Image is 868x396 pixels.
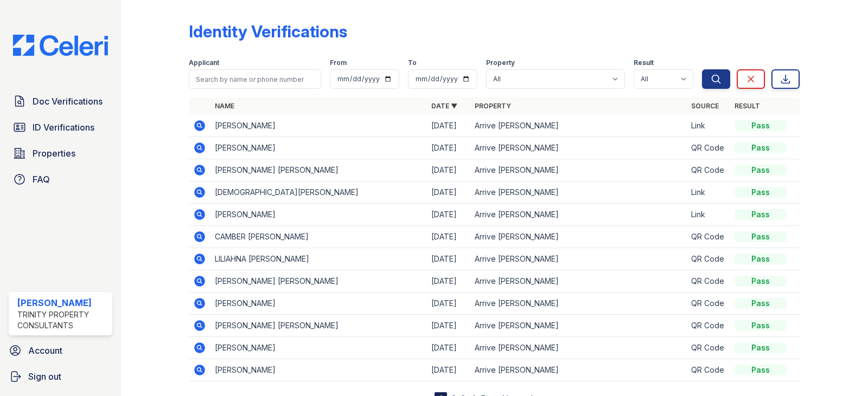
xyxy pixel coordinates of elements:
[427,315,470,337] td: [DATE]
[470,248,687,270] td: Arrive [PERSON_NAME]
[735,102,760,110] a: Result
[28,344,62,357] span: Account
[427,359,470,381] td: [DATE]
[687,270,730,293] td: QR Code
[687,248,730,270] td: QR Code
[210,293,427,315] td: [PERSON_NAME]
[431,102,457,110] a: Date ▼
[210,337,427,359] td: [PERSON_NAME]
[687,226,730,248] td: QR Code
[735,187,787,198] div: Pass
[427,270,470,293] td: [DATE]
[210,315,427,337] td: [PERSON_NAME] [PERSON_NAME]
[486,59,515,67] label: Property
[470,181,687,204] td: Arrive [PERSON_NAME]
[687,137,730,159] td: QR Code
[687,159,730,181] td: QR Code
[33,121,94,134] span: ID Verifications
[33,173,50,186] span: FAQ
[470,137,687,159] td: Arrive [PERSON_NAME]
[427,115,470,137] td: [DATE]
[210,248,427,270] td: LILIAHNA [PERSON_NAME]
[687,115,730,137] td: Link
[4,340,117,361] a: Account
[735,276,787,287] div: Pass
[9,142,112,164] a: Properties
[4,366,117,387] a: Sign out
[735,320,787,331] div: Pass
[210,226,427,248] td: CAMBER [PERSON_NAME]
[189,59,219,67] label: Applicant
[735,120,787,131] div: Pass
[735,142,787,153] div: Pass
[470,337,687,359] td: Arrive [PERSON_NAME]
[9,90,112,112] a: Doc Verifications
[427,181,470,204] td: [DATE]
[9,168,112,190] a: FAQ
[28,370,61,383] span: Sign out
[735,231,787,242] div: Pass
[210,115,427,137] td: [PERSON_NAME]
[470,315,687,337] td: Arrive [PERSON_NAME]
[4,35,117,56] img: CE_Logo_Blue-a8612792a0a2168367f1c8372b55b34899dd931a85d93a1a3d3e32e68fde9ad4.png
[687,315,730,337] td: QR Code
[470,115,687,137] td: Arrive [PERSON_NAME]
[17,296,108,309] div: [PERSON_NAME]
[470,204,687,226] td: Arrive [PERSON_NAME]
[189,22,347,41] div: Identity Verifications
[687,359,730,381] td: QR Code
[735,365,787,375] div: Pass
[210,159,427,181] td: [PERSON_NAME] [PERSON_NAME]
[470,226,687,248] td: Arrive [PERSON_NAME]
[210,137,427,159] td: [PERSON_NAME]
[33,147,75,160] span: Properties
[687,204,730,226] td: Link
[735,342,787,353] div: Pass
[470,359,687,381] td: Arrive [PERSON_NAME]
[691,102,719,110] a: Source
[470,159,687,181] td: Arrive [PERSON_NAME]
[687,337,730,359] td: QR Code
[210,270,427,293] td: [PERSON_NAME] [PERSON_NAME]
[210,181,427,204] td: [DEMOGRAPHIC_DATA][PERSON_NAME]
[33,95,103,108] span: Doc Verifications
[189,69,321,89] input: Search by name or phone number
[427,293,470,315] td: [DATE]
[735,209,787,220] div: Pass
[210,204,427,226] td: [PERSON_NAME]
[408,59,417,67] label: To
[470,293,687,315] td: Arrive [PERSON_NAME]
[687,293,730,315] td: QR Code
[735,298,787,309] div: Pass
[735,254,787,264] div: Pass
[17,309,108,331] div: Trinity Property Consultants
[427,159,470,181] td: [DATE]
[475,102,511,110] a: Property
[210,359,427,381] td: [PERSON_NAME]
[735,165,787,176] div: Pass
[427,204,470,226] td: [DATE]
[427,337,470,359] td: [DATE]
[427,248,470,270] td: [DATE]
[9,116,112,138] a: ID Verifications
[215,102,234,110] a: Name
[470,270,687,293] td: Arrive [PERSON_NAME]
[427,137,470,159] td: [DATE]
[330,59,347,67] label: From
[634,59,654,67] label: Result
[427,226,470,248] td: [DATE]
[687,181,730,204] td: Link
